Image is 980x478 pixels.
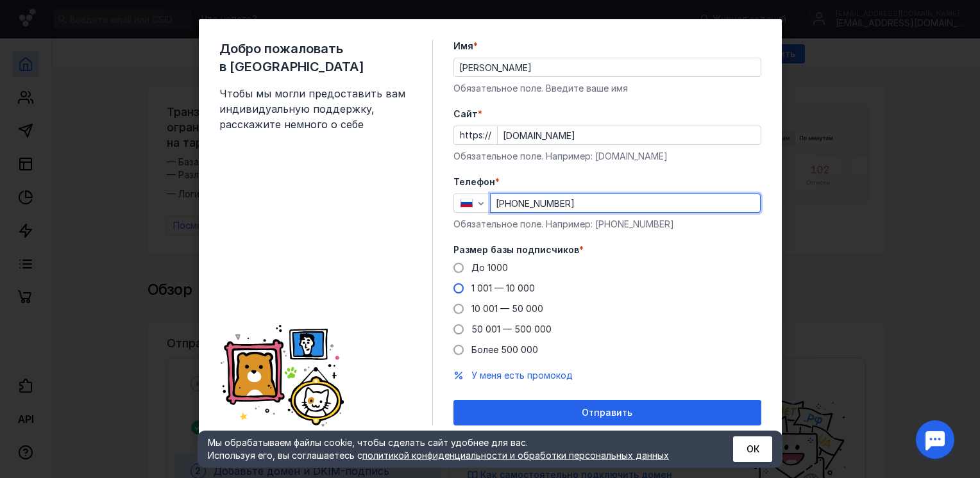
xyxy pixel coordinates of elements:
div: Мы обрабатываем файлы cookie, чтобы сделать сайт удобнее для вас. Используя его, вы соглашаетесь c [208,436,702,462]
span: Имя [453,40,473,53]
a: политикой конфиденциальности и обработки персональных данных [362,450,669,461]
button: У меня есть промокод [471,369,573,382]
span: Добро пожаловать в [GEOGRAPHIC_DATA] [219,40,412,76]
span: 10 001 — 50 000 [471,303,543,314]
span: Телефон [453,176,495,188]
span: Отправить [582,408,632,418]
button: Отправить [453,400,761,425]
button: ОК [733,436,772,462]
div: Обязательное поле. Например: [DOMAIN_NAME] [453,150,761,163]
span: 1 001 — 10 000 [471,283,535,293]
span: Более 500 000 [471,344,538,355]
span: До 1000 [471,262,508,273]
span: У меня есть промокод [471,370,573,381]
div: Обязательное поле. Например: [PHONE_NUMBER] [453,218,761,231]
span: Чтобы мы могли предоставить вам индивидуальную поддержку, расскажите немного о себе [219,86,412,132]
span: Размер базы подписчиков [453,243,579,256]
span: 50 001 — 500 000 [471,324,552,334]
span: Cайт [453,108,478,120]
div: Обязательное поле. Введите ваше имя [453,82,761,95]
